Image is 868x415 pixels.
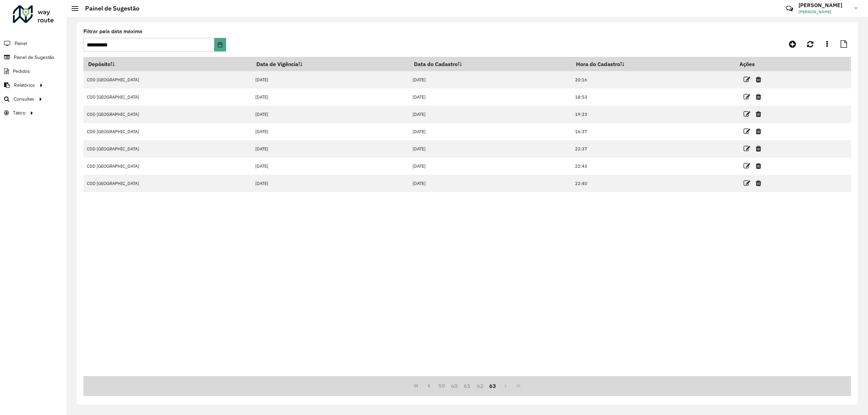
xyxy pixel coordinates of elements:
[448,379,461,392] button: 60
[572,88,735,106] td: 18:53
[83,106,252,123] td: CDD [GEOGRAPHIC_DATA]
[572,175,735,192] td: 22:40
[13,109,25,117] span: Tático
[252,71,409,88] td: [DATE]
[83,88,252,106] td: CDD [GEOGRAPHIC_DATA]
[744,179,750,188] a: Editar
[409,88,572,106] td: [DATE]
[409,71,572,88] td: [DATE]
[756,144,761,153] a: Excluir
[435,379,448,392] button: 59
[487,379,499,392] button: 63
[83,123,252,140] td: CDD [GEOGRAPHIC_DATA]
[756,75,761,84] a: Excluir
[572,158,735,175] td: 22:43
[572,106,735,123] td: 19:23
[14,82,35,89] span: Relatórios
[744,127,750,136] a: Editar
[15,40,27,47] span: Painel
[744,109,750,119] a: Editar
[756,109,761,119] a: Excluir
[83,158,252,175] td: CDD [GEOGRAPHIC_DATA]
[798,9,849,15] span: [PERSON_NAME]
[14,96,34,103] span: Consultas
[252,106,409,123] td: [DATE]
[252,123,409,140] td: [DATE]
[409,123,572,140] td: [DATE]
[461,379,474,392] button: 61
[572,140,735,158] td: 22:37
[798,2,849,8] h3: [PERSON_NAME]
[252,140,409,158] td: [DATE]
[78,5,139,12] h2: Painel de Sugestão
[744,161,750,170] a: Editar
[409,57,572,71] th: Data do Cadastro
[252,175,409,192] td: [DATE]
[83,57,252,71] th: Depósito
[756,92,761,101] a: Excluir
[252,158,409,175] td: [DATE]
[572,123,735,140] td: 16:37
[756,127,761,136] a: Excluir
[744,144,750,153] a: Editar
[756,161,761,170] a: Excluir
[252,57,409,71] th: Data de Vigência
[756,179,761,188] a: Excluir
[410,379,422,392] button: First Page
[572,57,735,71] th: Hora do Cadastro
[422,379,435,392] button: Previous Page
[474,379,487,392] button: 62
[83,140,252,158] td: CDD [GEOGRAPHIC_DATA]
[744,92,750,101] a: Editar
[735,57,775,71] th: Ações
[782,1,797,16] a: Contato Rápido
[83,71,252,88] td: CDD [GEOGRAPHIC_DATA]
[214,38,226,51] button: Choose Date
[409,140,572,158] td: [DATE]
[409,175,572,192] td: [DATE]
[14,54,54,61] span: Painel de Sugestão
[409,158,572,175] td: [DATE]
[409,106,572,123] td: [DATE]
[252,88,409,106] td: [DATE]
[13,68,30,75] span: Pedidos
[744,75,750,84] a: Editar
[83,27,142,36] label: Filtrar pela data máxima
[83,175,252,192] td: CDD [GEOGRAPHIC_DATA]
[572,71,735,88] td: 20:16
